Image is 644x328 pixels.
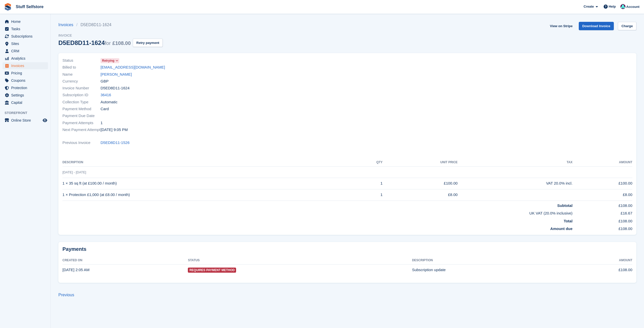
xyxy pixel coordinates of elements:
[11,99,42,106] span: Capital
[618,22,636,30] a: Charge
[355,158,383,167] th: QTY
[101,72,132,77] a: [PERSON_NAME]
[62,78,101,84] span: Currency
[3,33,48,40] a: menu
[572,178,632,189] td: £100.00
[626,4,639,9] span: Account
[58,293,74,297] a: Previous
[11,77,42,84] span: Coupons
[62,106,101,112] span: Payment Method
[101,99,118,105] span: Automatic
[58,39,131,46] div: D5ED8D11-1624
[11,25,42,32] span: Tasks
[3,84,48,91] a: menu
[62,113,101,119] span: Payment Due Date
[133,39,163,47] button: Retry payment
[62,170,86,174] span: [DATE] - [DATE]
[101,58,119,63] a: Retrying
[11,70,42,77] span: Pricing
[3,18,48,25] a: menu
[383,158,458,167] th: Unit Price
[11,92,42,99] span: Settings
[620,4,625,9] img: Simon Gardner
[568,264,632,275] td: £108.00
[5,110,51,116] span: Storefront
[3,77,48,84] a: menu
[3,25,48,32] a: menu
[412,264,568,275] td: Subscription update
[11,84,42,91] span: Protection
[568,256,632,265] th: Amount
[62,189,355,201] td: 1 × Protection £1,000 (at £8.00 / month)
[458,158,573,167] th: Tax
[62,268,89,272] time: 2025-08-28 01:05:31 UTC
[188,268,236,273] span: Requires Payment Method
[11,33,42,40] span: Subscriptions
[62,158,355,167] th: Description
[62,72,101,77] span: Name
[579,22,614,30] a: Download Invoice
[101,120,103,126] span: 1
[3,70,48,77] a: menu
[584,4,594,9] span: Create
[101,106,109,112] span: Card
[572,224,632,232] td: £108.00
[3,47,48,55] a: menu
[62,58,101,63] span: Status
[572,216,632,224] td: £108.00
[11,117,42,124] span: Online Store
[355,178,383,189] td: 1
[58,22,163,28] nav: breadcrumbs
[112,40,131,46] span: £108.00
[3,117,48,124] a: menu
[550,226,573,231] strong: Amount due
[3,40,48,47] a: menu
[188,256,412,265] th: Status
[42,117,48,123] a: Preview store
[11,47,42,55] span: CRM
[11,62,42,69] span: Invoices
[383,178,458,189] td: £100.00
[62,92,101,98] span: Subscription ID
[609,4,616,9] span: Help
[58,33,163,38] span: Invoice
[3,55,48,62] a: menu
[101,140,129,146] a: D5ED8D11-1526
[62,127,101,133] span: Next Payment Attempt
[62,64,101,70] span: Billed to
[101,85,129,91] span: D5ED8D11-1624
[62,246,632,252] h2: Payments
[62,140,101,146] span: Previous Invoice
[101,64,165,70] a: [EMAIL_ADDRESS][DOMAIN_NAME]
[101,127,128,133] time: 2025-09-02 20:05:34 UTC
[3,62,48,69] a: menu
[62,178,355,189] td: 1 × 35 sq ft (at £100.00 / month)
[14,3,45,11] a: Stuff Selfstore
[3,92,48,99] a: menu
[564,219,573,223] strong: Total
[412,256,568,265] th: Description
[572,158,632,167] th: Amount
[572,189,632,201] td: £8.00
[548,22,574,30] a: View on Stripe
[105,40,111,46] span: for
[572,208,632,216] td: £16.67
[458,181,573,186] div: VAT 20.0% incl.
[11,18,42,25] span: Home
[572,201,632,208] td: £108.00
[62,208,572,216] td: UK VAT (20.0% inclusive)
[383,189,458,201] td: £8.00
[62,120,101,126] span: Payment Attempts
[62,99,101,105] span: Collection Type
[62,85,101,91] span: Invoice Number
[3,99,48,106] a: menu
[355,189,383,201] td: 1
[102,58,114,63] span: Retrying
[4,3,12,11] img: stora-icon-8386f47178a22dfd0bd8f6a31ec36ba5ce8667c1dd55bd0f319d3a0aa187defe.svg
[58,22,76,28] a: Invoices
[557,203,572,208] strong: Subtotal
[62,256,188,265] th: Created On
[11,40,42,47] span: Sites
[101,92,111,98] a: 36416
[11,55,42,62] span: Analytics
